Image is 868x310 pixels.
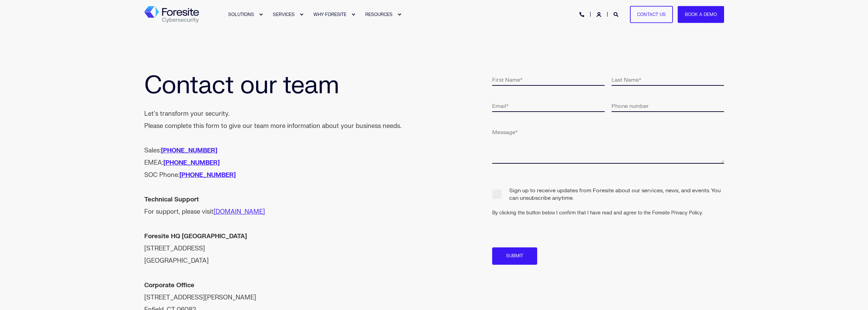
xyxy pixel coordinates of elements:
a: [PHONE_NUMBER] [163,159,220,167]
div: Please complete this form to give our team more information about your business needs. [144,120,401,132]
h1: Contact our team [144,73,434,98]
input: Submit [492,247,537,265]
span: Sign up to receive updates from Foresite about our services, news, and events. You can unsubscrib... [492,186,724,202]
a: Open Search [614,11,620,17]
a: Book a Demo [678,6,724,23]
div: Expand RESOURCES [397,13,401,17]
strong: Foresite HQ [GEOGRAPHIC_DATA] [144,232,247,240]
div: Sales: EMEA: SOC Phone: [144,145,401,181]
div: Expand SERVICES [299,13,304,17]
div: Expand SOLUTIONS [259,13,263,17]
strong: Corporate Office [144,281,194,289]
img: Foresite logo, a hexagon shape of blues with a directional arrow to the right hand side, and the ... [144,6,199,23]
div: [STREET_ADDRESS] [GEOGRAPHIC_DATA] [144,230,401,267]
span: WHY FORESITE [313,12,347,17]
div: Expand WHY FORESITE [351,13,355,17]
div: Let's transform your security. [144,108,401,120]
input: Last Name* [612,73,724,86]
input: Phone number [612,99,724,112]
a: Contact Us [630,6,673,23]
strong: Technical Support [144,196,199,203]
a: [DOMAIN_NAME] [214,208,265,216]
div: For support, please visit [144,194,401,218]
span: RESOURCES [365,12,393,17]
div: By clicking the button below I confirm that I have read and agree to the Foresite Privacy Policy. [492,209,731,217]
span: SOLUTIONS [228,12,254,17]
input: First Name* [492,73,605,86]
a: Back to Home [144,6,199,23]
a: [PHONE_NUMBER] [161,147,217,154]
a: [PHONE_NUMBER] [179,171,236,179]
a: Login [597,11,603,17]
input: Email* [492,99,605,112]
